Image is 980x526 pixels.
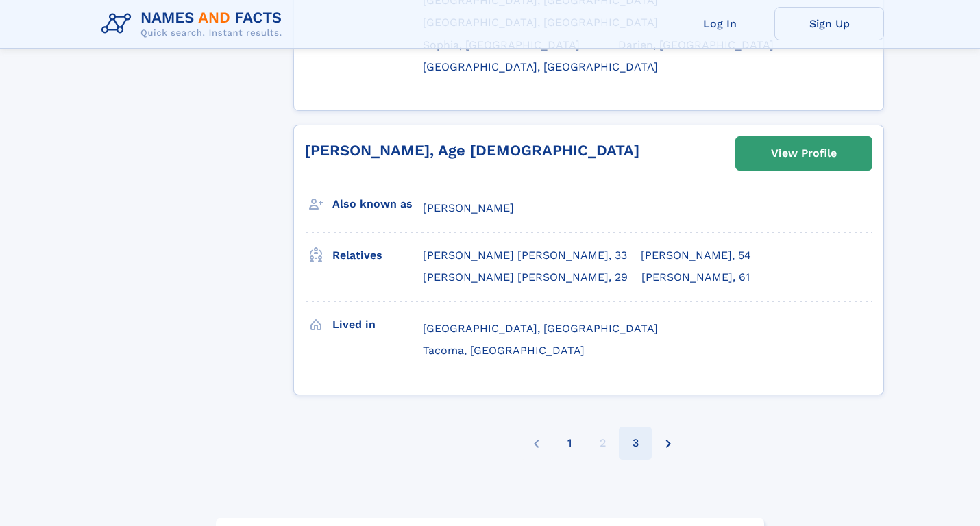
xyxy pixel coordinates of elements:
span: [PERSON_NAME] [423,201,514,214]
a: 1 [567,425,572,461]
span: Tacoma, [GEOGRAPHIC_DATA] [423,344,585,357]
a: Sign Up [774,7,884,40]
h3: Lived in [332,313,423,336]
span: Sophia, [GEOGRAPHIC_DATA] [423,38,580,51]
div: 2 [600,425,606,461]
a: [PERSON_NAME] [PERSON_NAME], 33 [423,248,627,263]
span: [GEOGRAPHIC_DATA], [GEOGRAPHIC_DATA] [423,322,658,335]
a: [PERSON_NAME] [PERSON_NAME], 29 [423,270,628,285]
a: [PERSON_NAME], Age [DEMOGRAPHIC_DATA] [305,142,639,159]
a: View Profile [736,137,872,170]
a: Next [660,425,676,461]
a: Previous [528,425,545,461]
span: [GEOGRAPHIC_DATA], [GEOGRAPHIC_DATA] [423,60,658,73]
a: 3 [633,425,639,461]
a: Log In [665,7,774,40]
h3: Also known as [332,192,423,216]
span: Darien, [GEOGRAPHIC_DATA] [618,38,774,51]
div: View Profile [771,138,837,169]
a: [PERSON_NAME], 54 [641,248,751,263]
img: Logo Names and Facts [96,5,293,42]
a: [PERSON_NAME], 61 [641,270,750,285]
h3: Relatives [332,244,423,267]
